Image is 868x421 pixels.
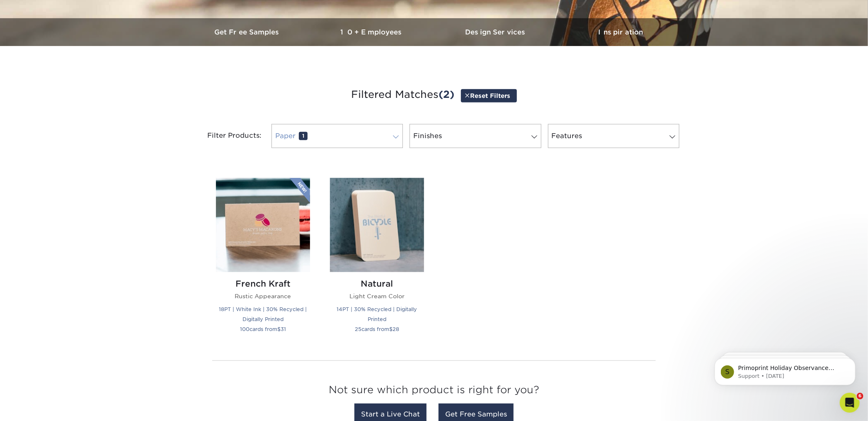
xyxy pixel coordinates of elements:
[240,326,250,332] span: 100
[216,292,310,300] p: Rustic Appearance
[216,279,310,289] h2: French Kraft
[216,178,310,272] img: French Kraft Business Cards
[219,306,307,322] small: 18PT | White Ink | 30% Recycled | Digitally Printed
[389,326,393,332] span: $
[337,306,417,322] small: 14PT | 30% Recycled | Digitally Printed
[840,393,860,413] iframe: Intercom live chat
[434,28,558,36] h3: Design Services
[702,341,868,399] iframe: Intercom notifications message
[299,132,308,140] span: 1
[548,124,679,148] a: Features
[310,18,434,46] a: 10+ Employees
[277,326,281,332] span: $
[857,393,863,399] span: 6
[289,178,310,203] img: New Product
[558,18,683,46] a: Inspiration
[330,279,424,289] h2: Natural
[461,89,517,102] a: Reset Filters
[185,18,310,46] a: Get Free Samples
[330,178,424,272] img: Natural Business Cards
[410,124,541,148] a: Finishes
[330,178,424,343] a: Natural Business Cards Natural Light Cream Color 14PT | 30% Recycled | Digitally Printed 25cards ...
[355,326,361,332] span: 25
[185,28,310,36] h3: Get Free Samples
[281,326,286,332] span: 31
[558,28,683,36] h3: Inspiration
[310,28,434,36] h3: 10+ Employees
[212,377,656,406] h3: Not sure which product is right for you?
[434,18,558,46] a: Design Services
[192,76,676,114] h3: Filtered Matches
[330,292,424,300] p: Light Cream Color
[355,326,399,332] small: cards from
[185,124,268,148] div: Filter Products:
[216,178,310,343] a: French Kraft Business Cards French Kraft Rustic Appearance 18PT | White Ink | 30% Recycled | Digi...
[240,326,286,332] small: cards from
[36,32,143,39] p: Message from Support, sent 17w ago
[272,124,403,148] a: Paper1
[439,88,454,100] span: (2)
[393,326,399,332] span: 28
[36,24,140,130] span: Primoprint Holiday Observance Please note that our customer service department will be closed [DA...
